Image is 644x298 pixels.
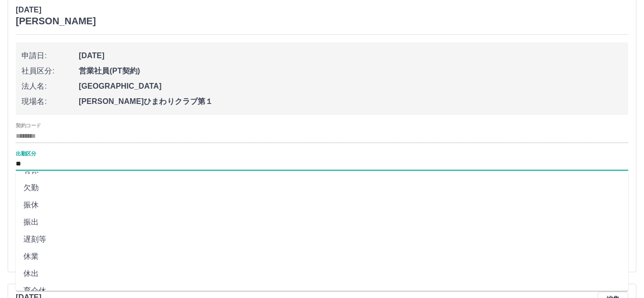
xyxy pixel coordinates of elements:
[79,65,623,77] span: 営業社員(PT契約)
[21,96,79,107] span: 現場名:
[16,214,628,231] li: 振出
[21,81,79,92] span: 法人名:
[16,16,96,27] h3: [PERSON_NAME]
[21,50,79,62] span: 申請日:
[79,96,623,107] span: [PERSON_NAME]ひまわりクラブ第１
[16,4,96,16] p: [DATE]
[16,196,628,214] li: 振休
[79,81,623,92] span: [GEOGRAPHIC_DATA]
[16,265,628,282] li: 休出
[16,150,36,157] label: 出勤区分
[21,65,79,77] span: 社員区分:
[16,231,628,248] li: 遅刻等
[16,122,41,129] label: 契約コード
[16,248,628,265] li: 休業
[79,50,623,62] span: [DATE]
[16,179,628,196] li: 欠勤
